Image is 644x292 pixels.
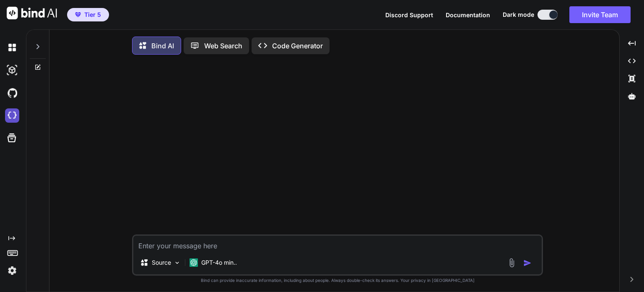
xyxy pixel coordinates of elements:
[5,63,19,77] img: darkAi-studio
[523,259,532,267] img: icon
[67,8,109,21] button: premiumTier 5
[507,258,517,268] img: attachment
[132,277,543,284] p: Bind can provide inaccurate information, including about people. Always double-check its answers....
[75,12,81,17] img: premium
[84,11,101,19] span: Tier 5
[151,41,174,51] p: Bind AI
[446,11,490,19] button: Documentation
[152,258,171,267] p: Source
[190,258,198,267] img: GPT-4o mini
[272,41,323,51] p: Code Generator
[503,11,534,19] span: Dark mode
[5,40,19,55] img: darkChat
[5,263,19,278] img: settings
[446,11,490,18] span: Documentation
[5,86,19,100] img: githubDark
[7,7,57,19] img: Bind AI
[385,11,433,18] span: Discord Support
[201,258,237,267] p: GPT-4o min..
[174,259,181,266] img: Pick Models
[569,6,631,23] button: Invite Team
[5,108,19,123] img: cloudideIcon
[385,11,433,19] button: Discord Support
[204,41,242,51] p: Web Search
